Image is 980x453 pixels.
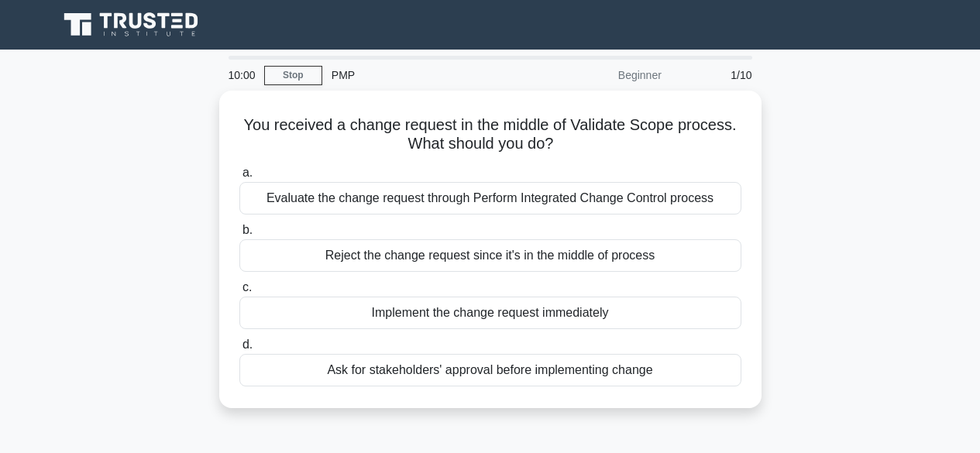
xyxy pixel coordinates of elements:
div: Reject the change request since it's in the middle of process [239,239,741,272]
div: 1/10 [671,60,762,91]
span: c. [242,280,252,293]
div: 10:00 [219,60,264,91]
div: Evaluate the change request through Perform Integrated Change Control process [239,182,741,214]
h5: You received a change request in the middle of Validate Scope process. What should you do? [238,115,743,154]
span: d. [242,338,253,351]
span: b. [242,223,253,236]
div: Beginner [535,60,671,91]
a: Stop [264,66,322,85]
span: a. [242,166,253,179]
div: Ask for stakeholders' approval before implementing change [239,354,741,386]
div: PMP [322,60,535,91]
div: Implement the change request immediately [239,297,741,329]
